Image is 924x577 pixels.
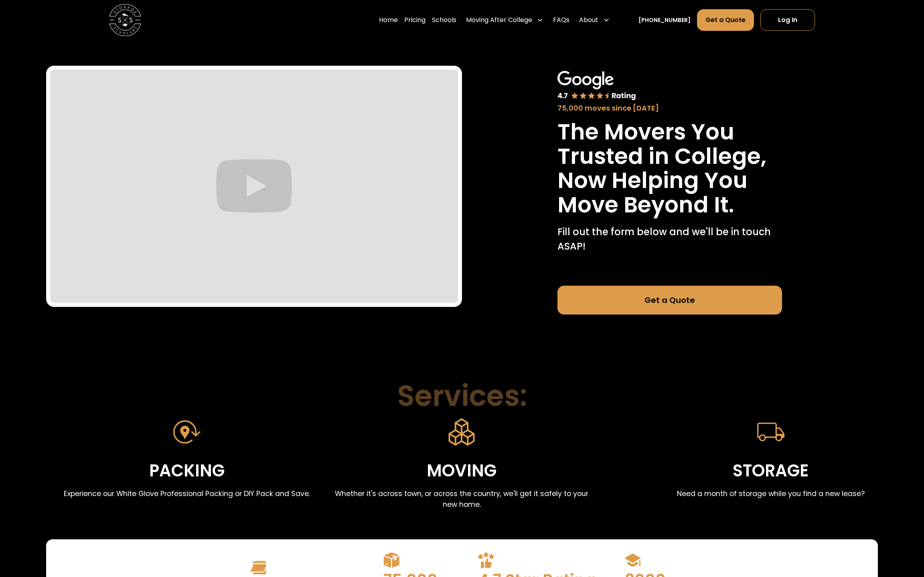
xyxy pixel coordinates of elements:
p: Whether it's across town, or across the country, we'll get it safely to your new home. [334,488,590,510]
img: Storage Scholars main logo [109,4,141,36]
div: About [576,9,613,31]
a: FAQs [553,9,569,31]
a: Home [379,9,398,31]
div: Moving After College [463,9,547,31]
a: Log In [760,9,815,31]
div: Storage [733,458,808,484]
h1: Services: [397,380,527,412]
a: [PHONE_NUMBER] [638,16,691,24]
a: Get a Quote [557,286,782,315]
div: About [579,15,598,25]
div: 75,000 moves since [DATE] [557,103,782,113]
iframe: Graduate Shipping [50,70,458,303]
div: Moving After College [466,15,532,25]
a: Get a Quote [697,9,754,31]
h1: The Movers You Trusted in College, Now Helping You Move Beyond It. [557,120,782,217]
p: Fill out the form below and we'll be in touch ASAP! [557,225,782,254]
p: Need a month of storage while you find a new lease? [677,488,865,499]
img: Storage Image [757,418,784,446]
img: Packing Image [173,418,201,446]
div: Packing [149,458,225,484]
p: Experience our White Glove Professional Packing or DIY Pack and Save. [64,488,310,499]
a: Schools [432,9,456,31]
div: Moving [427,458,496,484]
a: Pricing [404,9,426,31]
img: Google 4.7 star rating [557,71,636,101]
img: Moving Image [448,418,475,446]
